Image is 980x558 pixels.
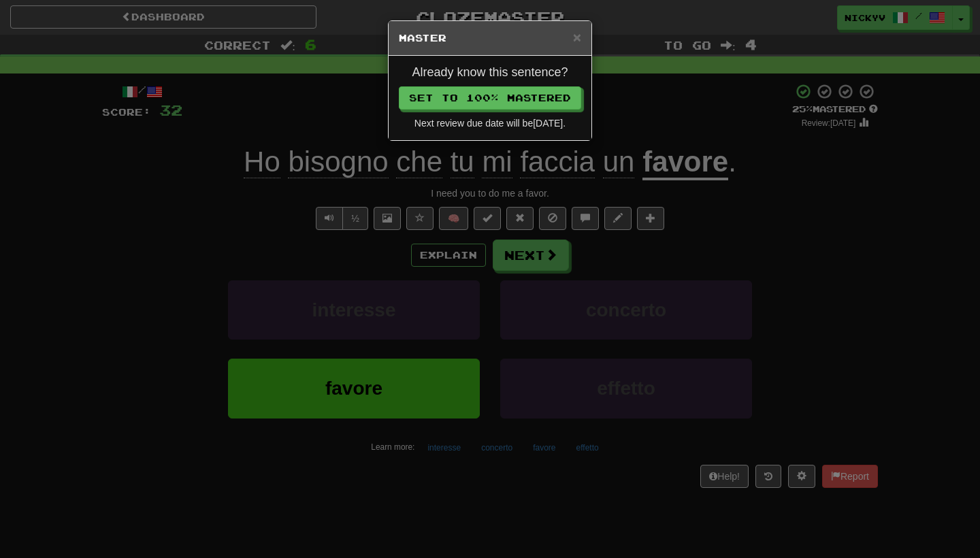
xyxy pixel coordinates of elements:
div: Next review due date will be [DATE] . [399,116,581,130]
button: Close [573,30,581,44]
button: Set to 100% Mastered [399,86,581,110]
span: × [573,29,581,45]
h5: Master [399,31,581,45]
h4: Already know this sentence? [399,66,581,80]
